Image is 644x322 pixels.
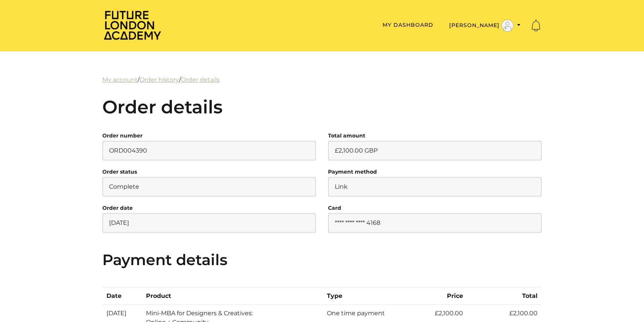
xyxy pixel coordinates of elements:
h2: Order details [102,96,542,118]
button: Toggle menu [447,19,523,32]
th: Date [102,287,142,305]
strong: Total amount [328,132,365,139]
a: Order details [181,76,220,83]
p: [DATE] [102,213,316,233]
h3: Payment details [102,251,542,269]
p: Complete [102,177,316,197]
strong: Card [328,204,341,211]
p: ORD004390 [102,141,316,160]
strong: Order number [102,132,143,139]
th: Price [416,287,467,305]
p: Link [328,177,542,197]
p: £2,100.00 GBP [328,141,542,160]
a: Order history [140,76,179,83]
strong: Payment method [328,168,377,175]
img: Home Page [102,10,163,40]
strong: Order date [102,204,133,211]
th: Type [323,287,416,305]
a: My Dashboard [383,21,433,28]
strong: Order status [102,168,137,175]
th: Total [467,287,542,305]
a: My account [102,76,138,83]
th: Product [142,287,323,305]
